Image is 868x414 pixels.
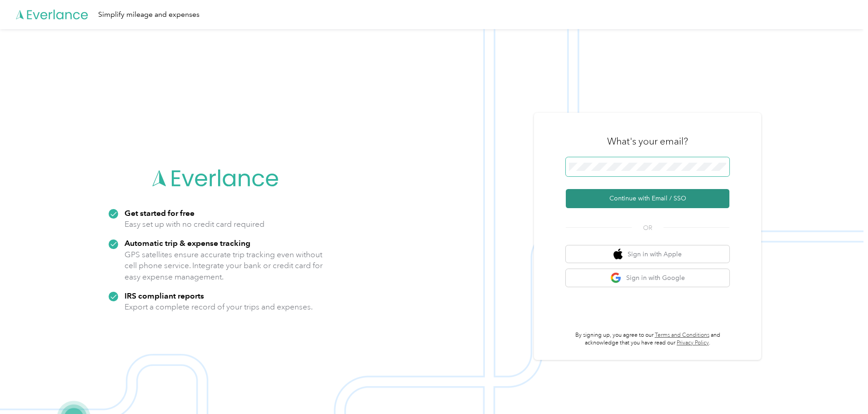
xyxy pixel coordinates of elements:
[125,238,250,248] strong: Automatic trip & expense tracking
[566,269,729,287] button: google logoSign in with Google
[610,272,622,284] img: google logo
[566,331,729,347] p: By signing up, you agree to our and acknowledge that you have read our .
[607,135,688,148] h3: What's your email?
[566,245,729,263] button: apple logoSign in with Apple
[125,291,204,300] strong: IRS compliant reports
[677,339,709,346] a: Privacy Policy
[566,189,729,208] button: Continue with Email / SSO
[125,249,323,283] p: GPS satellites ensure accurate trip tracking even without cell phone service. Integrate your bank...
[98,9,200,20] div: Simplify mileage and expenses
[125,219,264,230] p: Easy set up with no credit card required
[632,223,663,233] span: OR
[614,249,623,260] img: apple logo
[125,301,313,313] p: Export a complete record of your trips and expenses.
[125,208,195,218] strong: Get started for free
[655,332,709,339] a: Terms and Conditions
